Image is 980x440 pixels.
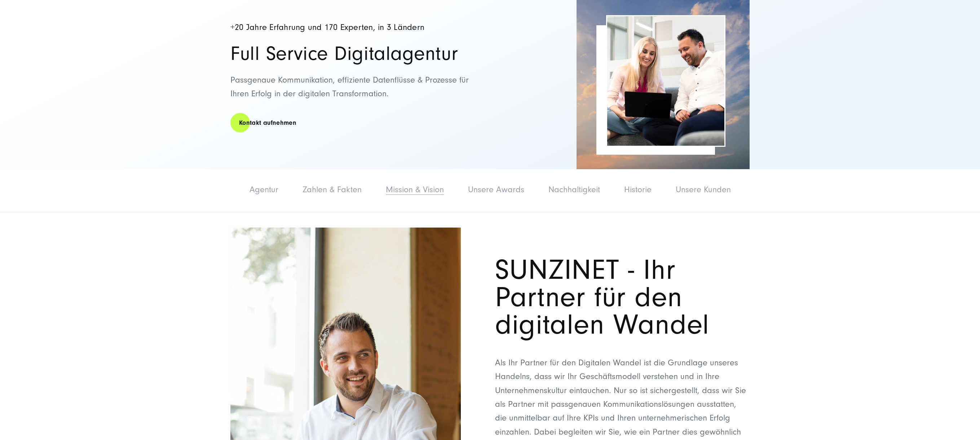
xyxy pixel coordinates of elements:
[676,185,731,194] a: Unsere Kunden
[303,185,362,194] a: Zahlen & Fakten
[250,185,278,194] a: Agentur
[230,23,483,32] h4: +20 Jahre Erfahrung und 170 Experten, in 3 Ländern
[230,44,483,64] h2: Full Service Digitalagentur
[607,16,724,146] img: Service_Images_2025_39
[230,113,305,133] a: Kontakt aufnehmen
[468,185,524,194] a: Unsere Awards
[548,185,600,194] a: Nachhaltigkeit
[230,75,469,98] span: Passgenaue Kommunikation, effiziente Datenflüsse & Prozesse für Ihren Erfolg in der digitalen Tra...
[624,185,652,194] a: Historie
[495,256,750,339] h1: SUNZINET - Ihr Partner für den digitalen Wandel
[386,185,444,194] a: Mission & Vision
